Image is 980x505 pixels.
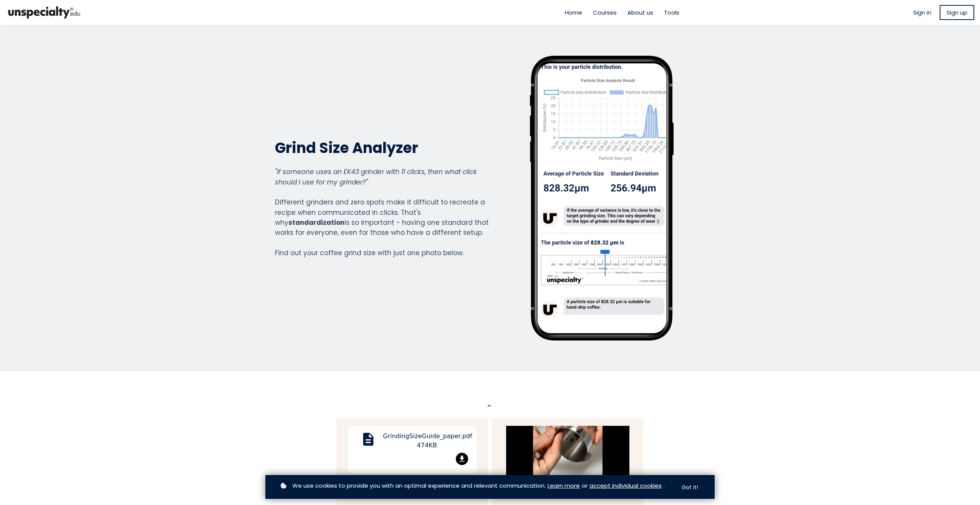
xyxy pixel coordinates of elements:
[506,426,629,495] img: guide
[279,481,670,490] p: or .
[288,218,344,227] strong: standardization
[359,432,377,450] mat-icon: description
[485,402,494,409] mat-icon: expand_less
[589,481,662,490] a: accept individual cookies
[292,481,546,490] span: We use cookies to provide you with an optimal experience and relevant communication.
[275,167,477,186] em: "If someone uses an EK43 grinder with 11 clicks, then what click should I use for my grinder?"
[940,5,974,20] a: Sign up
[275,138,489,157] h2: Grind Size Analyzer
[565,8,582,17] a: Home
[913,8,931,17] a: Sign in
[383,432,471,453] div: GrindingSizeGuide_paper.pdf 474KB
[675,480,705,495] button: Got it!
[6,3,83,22] img: bc390a18feecddb333977e298b3a00a1.png
[275,167,489,258] div: Different grinders and zero spots make it difficult to recreate a recipe when communicated in cli...
[456,453,468,465] mat-icon: file_download
[593,8,617,17] a: Courses
[947,8,967,17] span: Sign up
[548,481,580,490] a: Learn more
[664,8,679,17] a: Tools
[627,8,653,17] a: About us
